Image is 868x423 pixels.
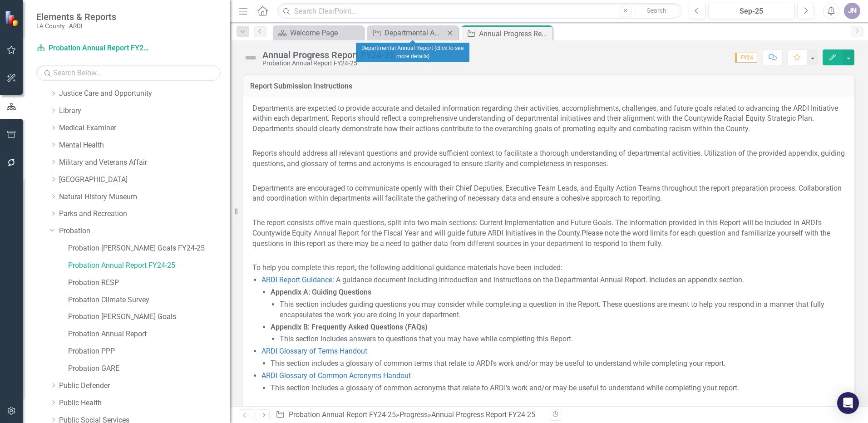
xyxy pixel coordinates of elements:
input: Search ClearPoint... [277,3,682,19]
a: Probation [59,226,230,236]
span: Search [647,7,666,14]
a: Probation [PERSON_NAME] Goals [68,312,230,322]
span: The report consists of [252,218,326,227]
a: Probation PPP [68,346,230,357]
a: Probation Annual Report FY24-25 [68,261,230,271]
a: Library [59,106,230,116]
span: Appendix A: Guiding Questions [271,288,371,296]
a: Welcome Page [275,27,361,39]
a: Public Defender [59,381,230,391]
span: FY24 [735,53,757,63]
button: Sep-25 [708,3,795,19]
span: Appendix B: Frequently Asked Questions (FAQs) [271,323,428,331]
a: ARDI Report Guidance [261,275,332,284]
div: » » [276,410,542,420]
a: [GEOGRAPHIC_DATA] [59,175,230,185]
a: Probation Annual Report [68,329,230,339]
span: This section includes answers to questions that you may have while completing this Report. [280,334,573,343]
div: Sep-25 [711,6,792,17]
a: Probation GARE [68,364,230,374]
a: Probation RESP [68,278,230,288]
a: Medical Examiner [59,123,230,133]
span: Departments are expected to provide accurate and detailed information regarding their activities,... [252,104,838,133]
a: Justice Care and Opportunity [59,89,230,99]
span: This section includes a glossary of common terms that relate to ARDI's work and/or may be useful ... [271,359,725,368]
a: ARDI Glossary of Common Acronyms Handout [261,371,411,380]
input: Search Below... [36,65,221,81]
span: To help you complete this report, the following additional guidance materials have been included: [252,263,562,272]
a: ARDI Glossary of Terms Handout [261,347,367,355]
span: : A guidance document including introduction and instructions on the Departmental Annual Report. ... [261,275,744,284]
img: Not Defined [243,50,258,65]
h3: Report Submission Instructions [250,82,848,90]
button: Search [634,5,680,17]
a: Probation [PERSON_NAME] Goals FY24-25 [68,243,230,254]
span: , split into two main sections: Current Implementation and Future Goals. The information provided... [252,218,822,237]
a: Public Health [59,398,230,408]
a: Probation Climate Survey [68,295,230,305]
span: Please note the word limits for each question and familiarize yourself with the questions in this... [252,229,830,248]
img: ClearPoint Strategy [5,10,20,26]
a: Natural History Museum [59,192,230,202]
div: Annual Progress Report FY24-25 [431,410,535,419]
span: This section includes guiding questions you may consider while completing a question in the Repor... [280,300,824,319]
div: Departmental Annual Report (click to see more details) [385,27,444,39]
div: Departmental Annual Report (click to see more details) [356,43,469,62]
div: Welcome Page [290,27,361,39]
button: JN [844,3,860,19]
a: Parks and Recreation [59,209,230,219]
span: This section includes a glossary of common acronyms that relate to ARDI's work and/or may be usef... [271,384,739,392]
a: Probation Annual Report FY24-25 [289,410,396,419]
span: Elements & Reports [36,11,116,22]
a: Probation Annual Report FY24-25 [36,43,150,54]
a: Progress [399,410,428,419]
span: Departments are encouraged to communicate openly with their Chief Deputies, Executive Team Leads,... [252,184,842,203]
div: Open Intercom Messenger [837,392,859,414]
a: Mental Health [59,140,230,151]
div: Annual Progress Report FY24-25 [479,28,550,39]
div: Annual Progress Report FY24-25 [262,50,395,60]
span: five main questions [326,218,385,227]
div: Probation Annual Report FY24-25 [262,60,395,67]
a: Departmental Annual Report (click to see more details) [370,27,444,39]
span: Reports should address all relevant questions and provide sufficient context to facilitate a thor... [252,149,845,168]
a: Military and Veterans Affair [59,157,230,168]
small: LA County - ARDI [36,22,116,30]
